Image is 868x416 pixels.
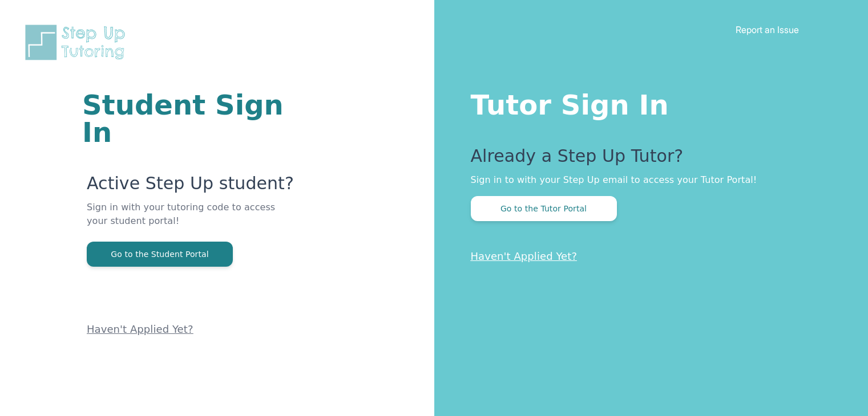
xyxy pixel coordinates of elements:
button: Go to the Tutor Portal [471,196,617,221]
a: Report an Issue [736,24,799,35]
a: Go to the Student Portal [87,248,233,259]
p: Sign in with your tutoring code to access your student portal! [87,201,297,242]
a: Haven't Applied Yet? [87,323,193,335]
img: Step Up Tutoring horizontal logo [23,23,132,62]
p: Already a Step Up Tutor? [471,146,823,173]
p: Active Step Up student? [87,173,297,201]
a: Haven't Applied Yet? [471,250,578,262]
button: Go to the Student Portal [87,242,233,267]
a: Go to the Tutor Portal [471,203,617,214]
h1: Student Sign In [82,91,297,146]
p: Sign in to with your Step Up email to access your Tutor Portal! [471,173,823,187]
h1: Tutor Sign In [471,87,823,119]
